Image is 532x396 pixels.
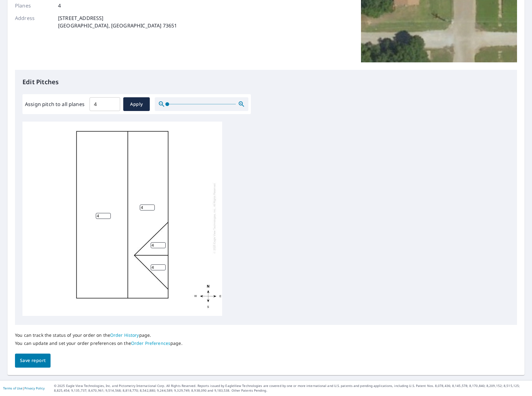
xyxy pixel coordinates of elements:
p: | [3,386,45,390]
label: Assign pitch to all planes [25,100,85,108]
p: You can update and set your order preferences on the page. [15,340,183,346]
a: Privacy Policy [24,386,45,390]
p: 4 [58,2,61,9]
p: Planes [15,2,52,9]
button: Apply [123,97,150,111]
span: Apply [128,100,145,108]
p: [STREET_ADDRESS] [GEOGRAPHIC_DATA], [GEOGRAPHIC_DATA] 73651 [58,14,177,29]
p: Edit Pitches [22,77,510,87]
a: Order Preferences [131,340,170,346]
p: Address [15,14,52,29]
span: Save report [20,357,46,365]
a: Terms of Use [3,386,22,390]
button: Save report [15,354,51,368]
input: 00.0 [90,95,120,113]
p: © 2025 Eagle View Technologies, Inc. and Pictometry International Corp. All Rights Reserved. Repo... [54,384,529,393]
a: Order History [110,332,139,338]
p: You can track the status of your order on the page. [15,332,183,338]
